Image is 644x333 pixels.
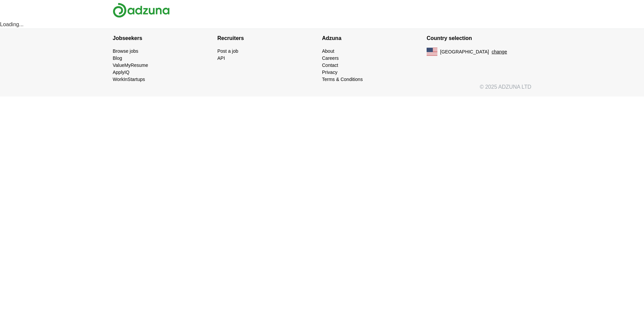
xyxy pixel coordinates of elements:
a: ValueMyResume [113,63,148,68]
img: Adzuna logo [113,3,170,18]
a: API [217,55,225,61]
div: © 2025 ADZUNA LTD [107,83,537,96]
a: Blog [113,55,122,61]
a: Careers [322,55,339,61]
img: US flag [427,48,437,56]
a: WorkInStartups [113,77,145,82]
h4: Country selection [427,29,531,48]
a: Privacy [322,70,337,75]
a: Terms & Conditions [322,77,363,82]
button: change [492,48,507,55]
a: Browse jobs [113,48,138,54]
a: Post a job [217,48,238,54]
a: ApplyIQ [113,70,129,75]
span: [GEOGRAPHIC_DATA] [440,48,489,55]
a: Contact [322,63,338,68]
a: About [322,48,334,54]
